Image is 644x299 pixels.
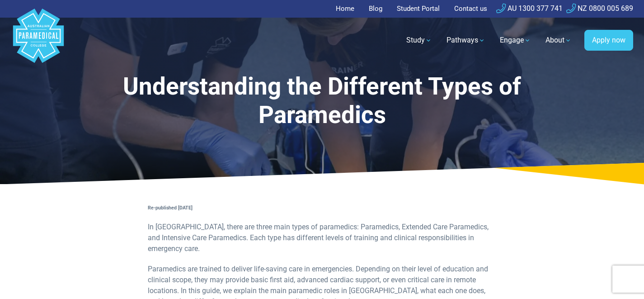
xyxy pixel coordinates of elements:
a: Apply now [584,30,633,51]
a: Pathways [441,28,491,53]
strong: Re-published [DATE] [148,205,193,211]
a: About [540,28,577,53]
a: Study [401,28,437,53]
h1: Understanding the Different Types of Paramedics [89,72,555,130]
a: NZ 0800 005 689 [566,4,633,13]
a: Australian Paramedical College [11,18,66,63]
a: AU 1300 377 741 [496,4,563,13]
p: In [GEOGRAPHIC_DATA], there are three main types of paramedics: Paramedics, Extended Care Paramed... [148,222,497,254]
a: Engage [494,28,536,53]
